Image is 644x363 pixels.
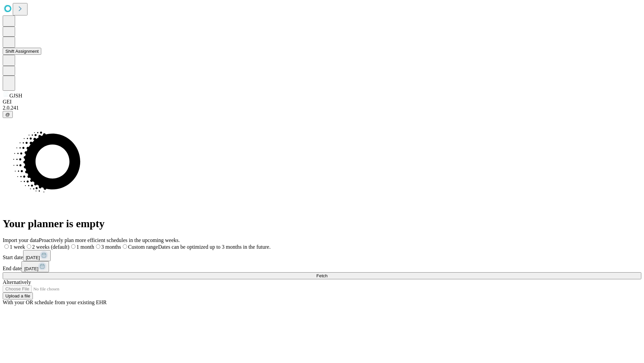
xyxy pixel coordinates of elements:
[9,93,22,98] span: GJSH
[71,244,75,249] input: 1 month
[3,279,31,285] span: Alternatively
[76,244,94,250] span: 1 month
[23,250,51,261] button: [DATE]
[101,244,121,250] span: 3 months
[5,112,10,117] span: @
[3,48,41,55] button: Shift Assignment
[158,244,270,250] span: Dates can be optimized up to 3 months in the future.
[39,237,180,243] span: Proactively plan more efficient schedules in the upcoming weeks.
[10,244,25,250] span: 1 week
[3,237,39,243] span: Import your data
[3,261,641,272] div: End date
[32,244,69,250] span: 2 weeks (default)
[128,244,158,250] span: Custom range
[26,255,40,260] span: [DATE]
[3,299,107,305] span: With your OR schedule from your existing EHR
[3,111,13,118] button: @
[316,273,327,278] span: Fetch
[3,99,641,105] div: GEI
[3,272,641,279] button: Fetch
[96,244,100,249] input: 3 months
[27,244,31,249] input: 2 weeks (default)
[3,292,33,299] button: Upload a file
[123,244,127,249] input: Custom rangeDates can be optimized up to 3 months in the future.
[4,244,9,249] input: 1 week
[3,250,641,261] div: Start date
[3,105,641,111] div: 2.0.241
[24,266,38,271] span: [DATE]
[21,261,49,272] button: [DATE]
[3,217,641,230] h1: Your planner is empty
